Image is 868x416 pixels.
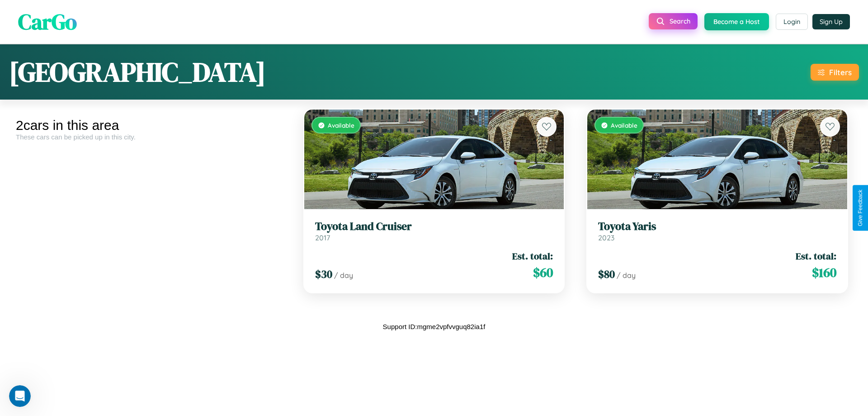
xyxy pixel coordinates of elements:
h3: Toyota Land Cruiser [315,220,553,233]
a: Toyota Yaris2023 [598,220,836,242]
div: These cars can be picked up in this city. [16,133,286,141]
span: $ 60 [533,263,553,282]
span: $ 30 [315,267,332,282]
span: / day [617,271,636,280]
span: $ 160 [812,263,836,282]
h3: Toyota Yaris [598,220,836,233]
a: Toyota Land Cruiser2017 [315,220,553,242]
span: CarGo [18,7,77,37]
div: Filters [829,67,852,77]
div: 2 cars in this area [16,118,286,133]
p: Support ID: mgme2vpfvvguq82ia1f [383,320,486,333]
div: Give Feedback [857,190,863,226]
iframe: Intercom live chat [9,385,31,407]
span: Search [670,17,690,25]
span: $ 80 [598,267,615,282]
span: Available [328,121,354,129]
span: 2017 [315,233,330,242]
button: Filters [811,64,859,81]
span: / day [334,271,353,280]
h1: [GEOGRAPHIC_DATA] [9,53,266,91]
span: Available [611,121,637,129]
button: Become a Host [704,13,769,30]
span: 2023 [598,233,614,242]
button: Login [776,14,808,30]
span: Est. total: [796,249,836,263]
span: Est. total: [512,249,553,263]
button: Sign Up [812,14,850,29]
button: Search [649,13,698,29]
